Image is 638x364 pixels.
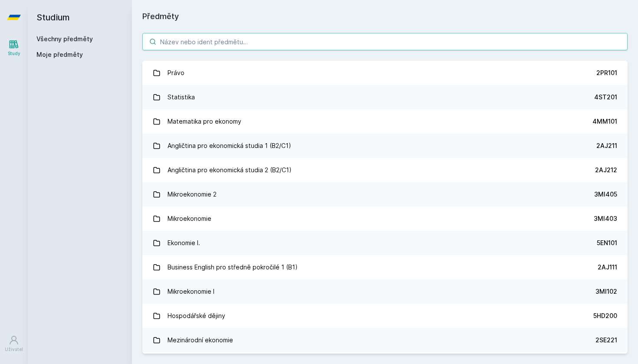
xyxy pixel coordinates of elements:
[142,61,628,85] a: Právo 2PR101
[142,10,628,23] h1: Předměty
[142,207,628,231] a: Mikroekonomie 3MI403
[594,214,617,223] div: 3MI403
[168,307,225,325] div: Hospodářské dějiny
[596,69,617,77] div: 2PR101
[595,287,617,296] div: 3MI102
[142,279,628,304] a: Mikroekonomie I 3MI102
[142,255,628,279] a: Business English pro středně pokročilé 1 (B1) 2AJ111
[142,134,628,158] a: Angličtina pro ekonomická studia 1 (B2/C1) 2AJ211
[598,263,617,272] div: 2AJ111
[594,93,617,102] div: 4ST201
[593,312,617,320] div: 5HD200
[168,137,291,154] div: Angličtina pro ekonomická studia 1 (B2/C1)
[168,161,292,179] div: Angličtina pro ekonomická studia 2 (B2/C1)
[168,64,184,82] div: Právo
[5,346,23,353] div: Uživatel
[36,35,93,43] a: Všechny předměty
[142,33,628,50] input: Název nebo ident předmětu…
[168,283,214,300] div: Mikroekonomie I
[142,85,628,109] a: Statistika 4ST201
[142,109,628,134] a: Matematika pro ekonomy 4MM101
[592,117,617,126] div: 4MM101
[595,336,617,344] div: 2SE221
[36,50,83,59] span: Moje předměty
[595,166,617,174] div: 2AJ212
[168,113,241,130] div: Matematika pro ekonomy
[168,234,200,252] div: Ekonomie I.
[142,158,628,182] a: Angličtina pro ekonomická studia 2 (B2/C1) 2AJ212
[596,141,617,150] div: 2AJ211
[594,190,617,199] div: 3MI405
[168,210,211,227] div: Mikroekonomie
[168,186,217,203] div: Mikroekonomie 2
[168,331,233,349] div: Mezinárodní ekonomie
[142,182,628,207] a: Mikroekonomie 2 3MI405
[597,239,617,247] div: 5EN101
[142,231,628,255] a: Ekonomie I. 5EN101
[2,331,26,357] a: Uživatel
[142,304,628,328] a: Hospodářské dějiny 5HD200
[142,328,628,352] a: Mezinárodní ekonomie 2SE221
[2,35,26,61] a: Study
[168,259,298,276] div: Business English pro středně pokročilé 1 (B1)
[168,89,195,106] div: Statistika
[8,50,20,57] div: Study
